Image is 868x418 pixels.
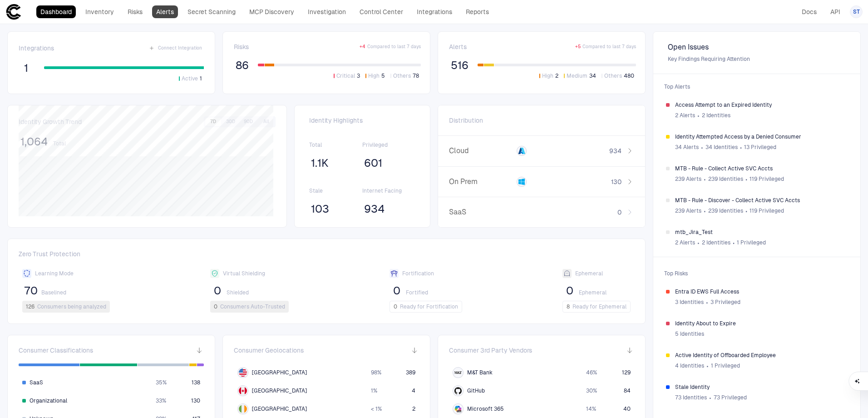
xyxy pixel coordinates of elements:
[675,330,704,338] span: 5 Identities
[252,387,307,394] span: [GEOGRAPHIC_DATA]
[309,141,362,149] span: Total
[582,44,636,50] span: Compared to last 7 days
[309,202,331,216] button: 103
[362,187,415,194] span: Internet Facing
[675,175,701,183] span: 239 Alerts
[412,405,415,413] span: 2
[740,140,743,154] span: ∙
[362,156,384,170] button: 601
[183,5,240,18] a: Secret Scanning
[22,284,39,298] button: 70
[245,5,298,18] a: MCP Discovery
[700,140,704,154] span: ∙
[311,156,329,170] span: 1.1K
[737,239,766,246] span: 1 Privileged
[177,75,204,83] button: Active1
[252,369,307,376] span: [GEOGRAPHIC_DATA]
[850,5,863,18] button: ST
[309,187,362,194] span: Stale
[675,112,695,119] span: 2 Alerts
[371,405,382,413] span: < 1 %
[675,394,707,401] span: 73 Identities
[623,405,631,413] span: 40
[708,175,743,183] span: 239 Identities
[158,45,202,51] span: Connect Integration
[449,346,532,354] span: Consumer 3rd Party Vendors
[371,369,381,376] span: 98 %
[714,394,747,401] span: 73 Privileged
[19,134,49,149] button: 1,064
[675,207,701,214] span: 239 Alerts
[675,239,695,246] span: 2 Alerts
[192,379,200,386] span: 138
[572,303,626,310] span: Ready for Ephemeral
[19,250,634,262] span: Zero Trust Protection
[675,197,848,204] span: MTB - Rule - Discover - Collect Active SVC Accts
[406,369,415,376] span: 389
[555,72,558,80] span: 2
[19,346,93,354] span: Consumer Classifications
[562,284,577,298] button: 0
[364,72,387,80] button: High5
[210,284,225,298] button: 0
[309,156,330,170] button: 1.1K
[449,208,510,217] span: SaaS
[236,59,249,72] span: 86
[575,270,603,277] span: Ephemeral
[449,43,467,51] span: Alerts
[449,58,470,73] button: 516
[675,144,699,151] span: 34 Alerts
[675,229,848,236] span: mtb_Jira_Test
[406,289,428,296] span: Fortified
[675,133,848,140] span: Identity Attempted Access by a Denied Consumer
[239,368,247,377] img: US
[538,72,560,80] button: High2
[750,175,784,183] span: 119 Privileged
[703,172,706,186] span: ∙
[617,208,621,216] span: 0
[227,289,249,296] span: Shielded
[412,387,415,394] span: 4
[367,44,421,50] span: Compared to last 7 days
[575,44,581,50] span: + 5
[304,5,350,18] a: Investigation
[745,172,748,186] span: ∙
[586,387,597,394] span: 30 %
[413,5,456,18] a: Integrations
[362,141,415,149] span: Privileged
[826,5,844,18] a: API
[659,264,855,283] span: Top Risks
[566,284,573,298] span: 0
[454,405,462,413] div: Microsoft 365
[200,75,202,82] span: 1
[706,359,709,373] span: ∙
[234,43,249,51] span: Risks
[702,239,730,246] span: 2 Identities
[147,43,204,54] button: Connect Integration
[586,369,597,376] span: 46 %
[562,301,631,313] button: 8Ready for Ephemeral
[234,346,304,354] span: Consumer Geolocations
[222,118,239,126] button: 30D
[567,72,587,80] span: Medium
[454,387,462,394] div: GitHub
[371,387,377,394] span: 1 %
[156,397,166,404] span: 33 %
[19,61,33,75] button: 1
[611,178,621,186] span: 130
[668,55,846,63] span: Key Findings Requiring Attention
[705,144,738,151] span: 34 Identities
[675,101,848,109] span: Access Attempt to an Expired Identity
[675,288,848,295] span: Entra ID EWS Full Access
[711,362,740,369] span: 1 Privileged
[449,116,483,124] span: Distribution
[252,405,307,413] span: [GEOGRAPHIC_DATA]
[81,5,118,18] a: Inventory
[562,72,598,80] button: Medium34
[697,109,700,122] span: ∙
[709,391,712,404] span: ∙
[745,204,748,218] span: ∙
[309,116,415,124] span: Identity Highlights
[467,405,504,413] span: Microsoft 365
[239,405,247,413] img: IE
